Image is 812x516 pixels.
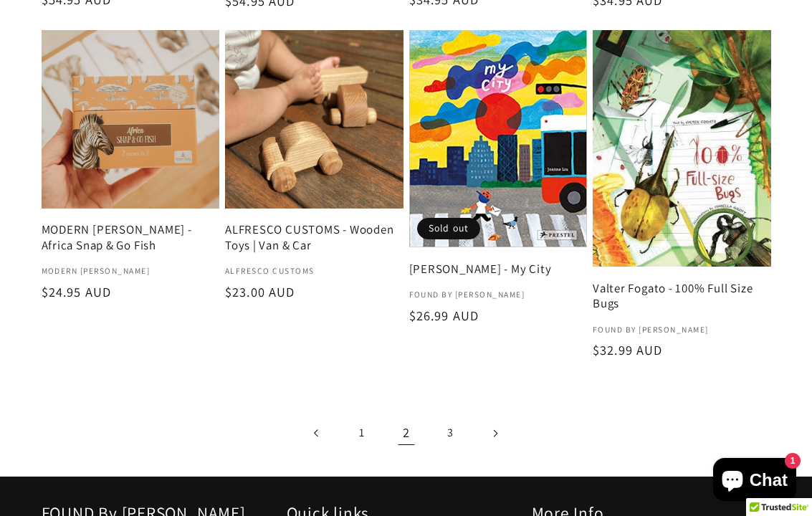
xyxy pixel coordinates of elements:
a: Page 1 [343,415,380,451]
a: ALFRESCO CUSTOMS - Wooden Toys | Van & Car [225,222,403,253]
a: Previous page [299,415,335,451]
nav: Pagination [42,415,771,451]
a: Next page [477,415,513,451]
a: Valter Fogato - 100% Full Size Bugs [593,281,771,312]
a: MODERN [PERSON_NAME] - Africa Snap & Go Fish [42,222,220,253]
a: Page 3 [432,415,469,451]
span: Page 2 [388,415,424,451]
a: [PERSON_NAME] - My City [409,262,588,277]
inbox-online-store-chat: Shopify online store chat [709,458,801,505]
